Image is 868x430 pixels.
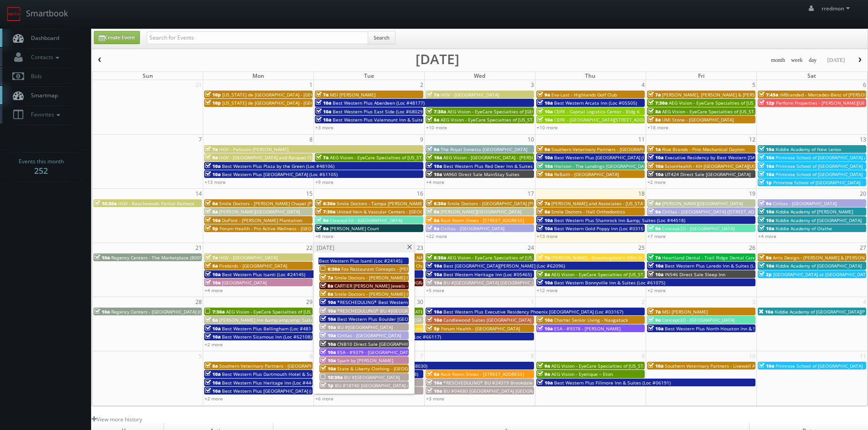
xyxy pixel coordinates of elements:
span: Favorites [26,111,62,118]
span: 10a [537,100,553,106]
span: Southern Veterinary Partners - Livewell Animal Urgent Care of [GEOGRAPHIC_DATA] [665,363,847,369]
span: Forum Health - [GEOGRAPHIC_DATA] [441,325,520,332]
span: 8a [205,363,218,369]
span: 10a [205,271,221,278]
span: 10p [205,100,221,106]
span: Fox Restaurant Concepts - [PERSON_NAME] Cocina - [GEOGRAPHIC_DATA] [337,254,496,261]
span: Kiddie Academy of [GEOGRAPHIC_DATA] [776,217,862,223]
span: HGV - [GEOGRAPHIC_DATA] and Racquet Club [219,154,317,161]
span: 8a [648,116,661,123]
span: 7a [648,309,661,315]
span: AEG Vision - EyeCare Specialties of [US_STATE] – EyeCare in [GEOGRAPHIC_DATA] [330,154,506,161]
span: 10a [648,154,663,161]
span: Sun [143,72,153,80]
span: AEG Vision - EyeCare Specialties of [GEOGRAPHIC_DATA][US_STATE] - [GEOGRAPHIC_DATA] [447,108,642,115]
span: Smile Doctors - Hall Orthodontics [551,208,625,215]
span: 10a [316,108,331,115]
span: 8a [320,291,333,297]
span: Firebirds - [GEOGRAPHIC_DATA] [219,263,287,269]
span: Charter Senior Living - Naugatuck [554,317,628,323]
span: 10a [759,217,774,223]
span: *RESCHEDULUNG* BU #[GEOGRAPHIC_DATA][PERSON_NAME] [337,308,472,314]
a: View more history [92,415,142,423]
span: Regency Centers - [GEOGRAPHIC_DATA] (63020) [111,309,214,315]
span: 10a [320,308,336,314]
span: 10a [320,316,336,322]
span: 10a [537,379,553,386]
span: 8a [320,283,333,289]
span: IN546 Direct Sale Sleep Inn [665,271,725,278]
span: Smile Doctors - [PERSON_NAME] Chevy Chase [334,274,434,281]
span: 1p [320,382,334,389]
span: Smartmap [26,91,58,99]
span: Concept3D - [GEOGRAPHIC_DATA] [330,217,402,223]
span: ReBath - [GEOGRAPHIC_DATA] [554,171,619,177]
span: The Royal Sonesta [GEOGRAPHIC_DATA] [441,146,527,152]
a: +10 more [537,124,558,131]
span: 9a [648,225,661,232]
a: +13 more [205,179,226,185]
span: Dashboard [26,34,59,42]
span: HGV - Pallazzo [PERSON_NAME] [219,146,288,152]
span: Kiddie Academy of [PERSON_NAME] [776,208,853,215]
span: AEG Vision - EyeCare Specialties of [US_STATE] – [PERSON_NAME] Vision [669,100,826,106]
span: 9a [426,146,439,152]
span: UT424 Direct Sale [GEOGRAPHIC_DATA] [665,171,750,177]
span: BU #04680 [GEOGRAPHIC_DATA] [GEOGRAPHIC_DATA] [443,388,560,394]
span: Kiddie Academy of New Lenox [776,146,841,152]
span: HGV - [GEOGRAPHIC_DATA] [441,91,499,98]
a: +3 more [315,124,334,131]
span: 7a [537,200,550,207]
span: 10p [205,91,221,98]
span: Kiddie Academy of Olathe [776,225,832,232]
span: HGV - [GEOGRAPHIC_DATA] [219,254,277,261]
span: 9a [648,208,661,215]
span: BU #[GEOGRAPHIC_DATA] [GEOGRAPHIC_DATA] [443,279,545,286]
span: Sat [807,72,816,80]
a: +3 more [426,395,444,402]
span: ScionHealth - KH [GEOGRAPHIC_DATA][US_STATE] [665,163,772,169]
span: Best Western Plus Executive Residency Phoenix [GEOGRAPHIC_DATA] (Loc #03167) [443,309,623,315]
span: 10a [316,100,331,106]
span: 10a [759,363,774,369]
span: Fri [698,72,704,80]
span: Forum Health - Pro Active Wellness - [GEOGRAPHIC_DATA] [220,225,345,232]
span: 8a [537,208,550,215]
span: Wed [474,72,485,80]
span: 7a [426,91,439,98]
span: [PERSON_NAME] and Associates - [US_STATE][GEOGRAPHIC_DATA] [551,200,694,207]
span: Best Western Gold Poppy Inn (Loc #03153) [554,225,647,232]
a: +2 more [205,341,223,348]
button: [DATE] [824,55,848,66]
span: Cirillas - [GEOGRAPHIC_DATA] ([STREET_ADDRESS]) [662,208,771,215]
span: [PERSON_NAME][GEOGRAPHIC_DATA] [662,200,743,207]
span: Heartland Dental - Trail Ridge Dental Care [662,254,755,261]
span: BU #[GEOGRAPHIC_DATA] [337,324,393,330]
span: 1a [648,146,661,152]
a: +12 more [537,287,558,293]
span: AEG Vision - EyeCare Specialties of [US_STATE] - A1A Family EyeCare [447,254,596,261]
span: Thu [585,72,596,80]
a: +2 more [647,287,666,293]
span: 10a [537,171,553,177]
span: State & Liberty Clothing - [GEOGRAPHIC_DATA] [GEOGRAPHIC_DATA] [337,365,484,372]
span: 8a [426,208,439,215]
span: 10a [759,309,773,315]
span: 8a [648,108,661,115]
span: Bids [26,72,42,80]
span: 12p [759,100,775,106]
span: United Vein & Vascular Centers - [GEOGRAPHIC_DATA] [337,208,454,215]
span: Rise Brands - Pins Mechanical Dayton [662,146,745,152]
span: 2p [759,271,772,278]
span: AEG Vision - EyeCare Specialties of [US_STATE] - In Focus Vision Center [441,116,595,123]
span: Rack Room Shoes - [STREET_ADDRESS] [441,371,524,377]
span: BU #18740 [GEOGRAPHIC_DATA] AL [335,382,412,389]
span: Best Western Heritage Inn (Loc #05465) [443,271,532,278]
a: +22 more [426,233,447,239]
span: 6a [205,200,218,207]
span: HGV - Beachwoods Partial Reshoot [118,200,195,207]
span: 10a [648,171,663,177]
span: 7a [205,146,218,152]
a: +7 more [647,233,666,239]
span: Executive Residency by Best Western [DATE] (Loc #44764) [665,154,791,161]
